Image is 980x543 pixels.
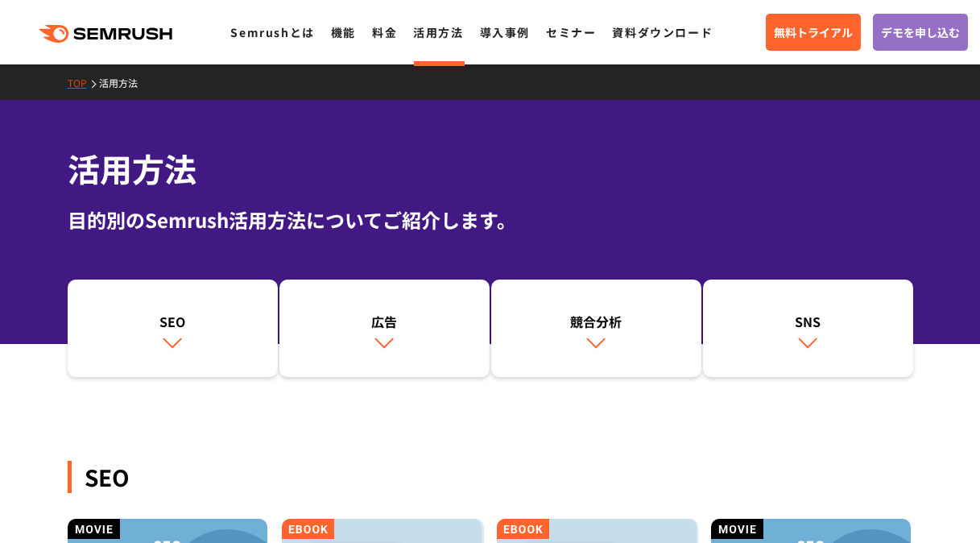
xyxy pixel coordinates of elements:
[413,24,463,40] a: 活用方法
[499,312,693,331] div: 競合分析
[491,280,701,378] a: 競合分析
[881,23,960,41] span: デモを申し込む
[546,24,596,40] a: セミナー
[230,24,314,40] a: Semrushとは
[68,461,913,493] div: SEO
[287,312,482,331] div: 広告
[703,280,913,378] a: SNS
[873,14,968,51] a: デモを申し込む
[480,24,530,40] a: 導入事例
[766,14,861,51] a: 無料トライアル
[774,23,853,41] span: 無料トライアル
[99,76,150,89] a: 活用方法
[76,312,270,331] div: SEO
[68,205,913,234] div: 目的別のSemrush活用方法についてご紹介します。
[279,280,490,378] a: 広告
[68,145,913,193] h1: 活用方法
[331,24,356,40] a: 機能
[68,280,278,378] a: SEO
[612,24,713,40] a: 資料ダウンロード
[68,76,99,89] a: TOP
[711,312,905,331] div: SNS
[372,24,397,40] a: 料金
